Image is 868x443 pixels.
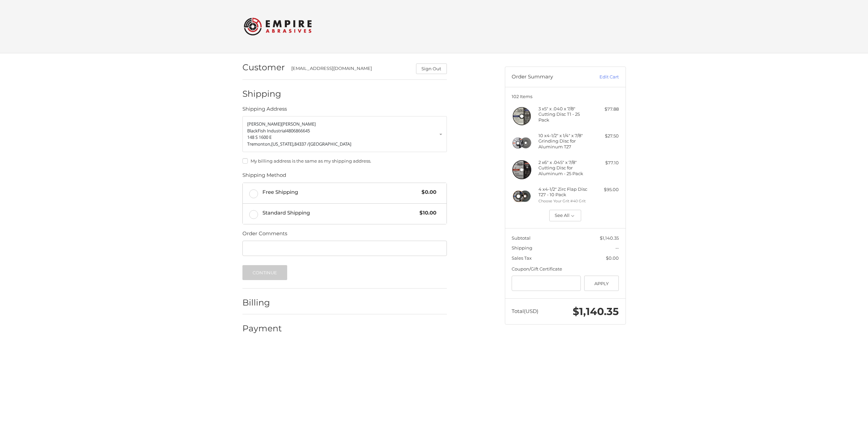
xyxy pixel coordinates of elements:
h2: Payment [242,323,282,334]
input: Gift Certificate or Coupon Code [512,276,581,291]
div: $77.88 [592,106,619,113]
span: $1,140.35 [573,305,619,318]
span: BlackFish Industrial [247,128,286,134]
span: Tremonton, [247,141,271,147]
legend: Order Comments [242,230,287,241]
button: See All [549,210,581,221]
legend: Shipping Method [242,171,286,182]
h3: Order Summary [512,74,585,80]
div: Coupon/Gift Certificate [512,266,619,273]
span: Free Shipping [262,188,418,196]
label: My billing address is the same as my shipping address. [242,158,447,164]
span: 84337 / [294,141,309,147]
h4: 3 x 5" x .040 x 7/8" Cutting Disc T1 - 25 Pack [538,106,590,123]
span: 148 S 1600 E [247,134,272,140]
div: $95.00 [592,186,619,193]
span: Total (USD) [512,308,538,314]
legend: Shipping Address [242,105,287,116]
span: [PERSON_NAME] [281,121,316,127]
h3: 102 Items [512,94,619,99]
h4: 2 x 6" x .045" x 7/8" Cutting Disc for Aluminum - 25 Pack [538,160,590,176]
h4: 10 x 4-1/2" x 1/4" x 7/8" Grinding Disc for Aluminum T27 [538,133,590,149]
span: Subtotal [512,235,531,241]
a: Edit Cart [585,74,619,80]
span: $1,140.35 [600,235,619,241]
button: Sign Out [416,63,447,74]
button: Apply [584,276,619,291]
span: 4806866645 [286,128,310,134]
h4: 4 x 4-1/2" Zirc Flap Disc T27 - 10 Pack [538,186,590,198]
span: [PERSON_NAME] [247,121,281,127]
span: Shipping [512,245,532,251]
span: $10.00 [416,209,437,217]
button: Continue [242,265,288,280]
h2: Customer [242,62,285,73]
div: $27.50 [592,133,619,140]
li: Choose Your Grit #40 Grit [538,198,590,204]
span: Sales Tax [512,255,532,261]
div: $77.10 [592,160,619,166]
span: [GEOGRAPHIC_DATA] [309,141,351,147]
span: $0.00 [418,188,437,196]
img: Empire Abrasives [244,13,312,40]
h2: Billing [242,297,282,308]
span: Standard Shipping [262,209,416,217]
span: -- [615,245,619,251]
div: [EMAIL_ADDRESS][DOMAIN_NAME] [291,65,409,74]
span: $0.00 [606,255,619,261]
h2: Shipping [242,89,282,99]
a: Enter or select a different address [242,116,447,152]
span: [US_STATE], [271,141,294,147]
